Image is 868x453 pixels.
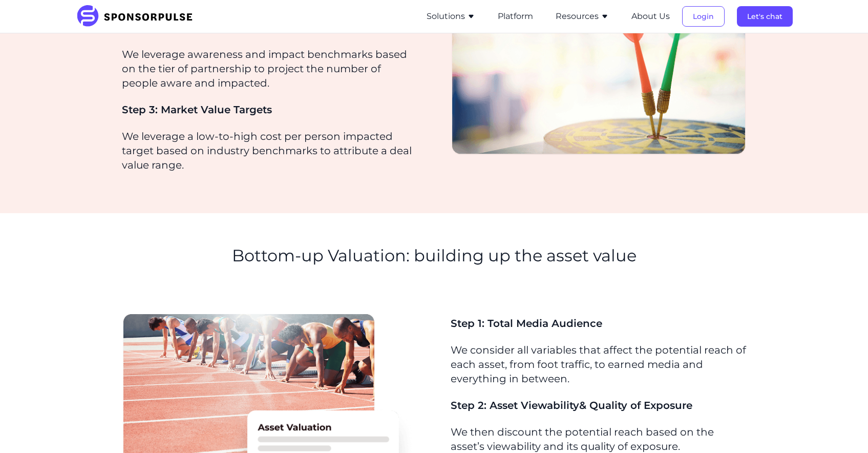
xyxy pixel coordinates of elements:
[122,47,418,90] p: We leverage awareness and impact benchmarks based on the tier of partnership to project the numbe...
[451,399,579,411] span: Step 2: Asset Viewability
[76,5,200,28] img: SponsorPulse
[122,104,272,116] span: Step 3: Market Value Targets
[232,246,637,265] h2: Bottom-up Valuation: building up the asset value
[451,343,747,386] p: We consider all variables that affect the potential reach of each asset, from foot traffic, to ea...
[498,12,533,21] a: Platform
[451,317,602,330] span: Step 1: Total Media Audience
[737,12,793,21] a: Let's chat
[682,6,725,27] button: Login
[556,10,609,23] button: Resources
[631,10,670,23] button: About Us
[737,6,793,27] button: Let's chat
[579,399,692,411] span: & Quality of Exposure
[427,10,475,23] button: Solutions
[122,129,418,172] p: We leverage a low-to-high cost per person impacted target based on industry benchmarks to attribu...
[682,12,725,21] a: Login
[498,10,533,23] button: Platform
[817,404,868,453] iframe: Chat Widget
[631,12,670,21] a: About Us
